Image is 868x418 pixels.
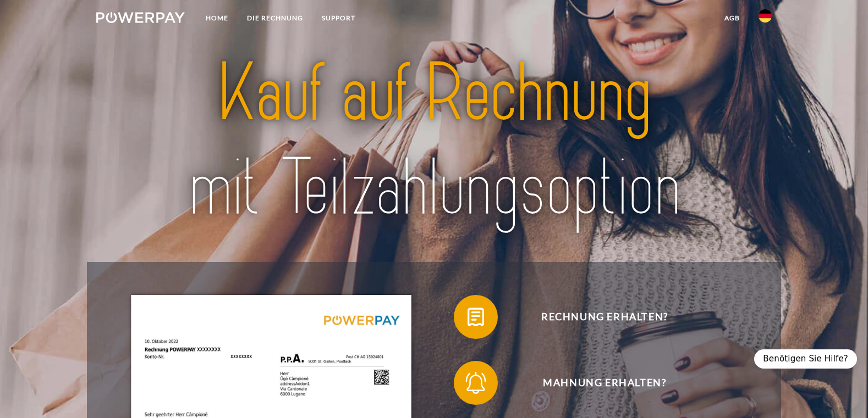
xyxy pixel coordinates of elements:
[462,369,490,397] img: qb_bell.svg
[196,8,238,28] a: Home
[312,8,365,28] a: SUPPORT
[454,295,740,339] button: Rechnung erhalten?
[96,12,185,23] img: logo-powerpay-white.svg
[470,295,739,339] span: Rechnung erhalten?
[759,9,772,23] img: de
[824,374,859,409] iframe: Schaltfläche zum Öffnen des Messaging-Fensters
[454,361,740,405] button: Mahnung erhalten?
[715,8,749,28] a: agb
[238,8,312,28] a: DIE RECHNUNG
[754,349,857,369] div: Benötigen Sie Hilfe?
[462,303,490,331] img: qb_bill.svg
[129,42,738,240] img: title-powerpay_de.svg
[470,361,739,405] span: Mahnung erhalten?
